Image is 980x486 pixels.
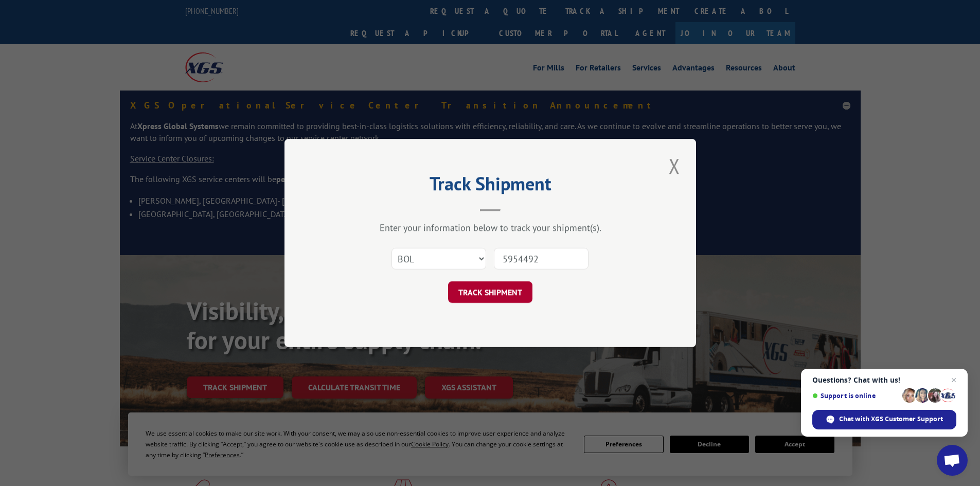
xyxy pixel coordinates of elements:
[666,152,683,180] button: Close modal
[336,176,645,196] h2: Track Shipment
[812,410,956,429] span: Chat with XGS Customer Support
[812,376,956,384] span: Questions? Chat with us!
[494,248,589,269] input: Number(s)
[839,415,943,424] span: Chat with XGS Customer Support
[812,392,899,400] span: Support is online
[336,222,645,233] div: Enter your information below to track your shipment(s).
[448,281,532,303] button: TRACK SHIPMENT
[937,445,968,476] a: Open chat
